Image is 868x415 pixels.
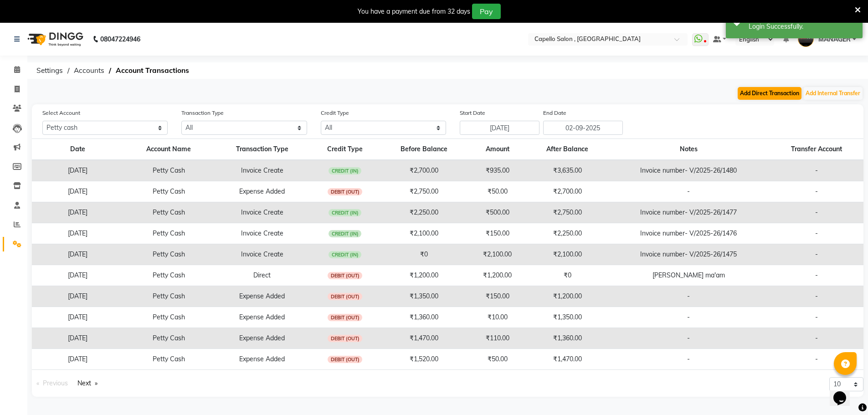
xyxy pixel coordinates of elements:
td: - [607,349,770,370]
td: Petty Cash [123,307,214,328]
td: - [770,349,863,370]
td: Expense Added [214,328,310,349]
th: Date [32,139,123,160]
span: DEBIT (OUT) [328,356,362,363]
span: DEBIT (OUT) [328,188,362,195]
td: Invoice number- V/2025-26/1477 [607,202,770,223]
td: ₹2,750.00 [380,181,467,202]
td: ₹1,200.00 [528,286,607,307]
td: ₹1,350.00 [528,307,607,328]
td: Invoice number- V/2025-26/1480 [607,160,770,181]
td: Petty Cash [123,160,214,181]
td: ₹1,360.00 [528,328,607,349]
td: ₹50.00 [467,349,527,370]
td: ₹150.00 [467,286,527,307]
span: CREDIT (IN) [329,251,361,258]
span: DEBIT (OUT) [328,335,362,342]
td: Invoice Create [214,160,310,181]
td: [DATE] [32,181,123,202]
td: [DATE] [32,244,123,265]
td: ₹2,100.00 [528,244,607,265]
span: MANAGER [818,35,851,44]
td: Petty Cash [123,223,214,244]
td: ₹2,250.00 [528,223,607,244]
td: [DATE] [32,286,123,307]
label: End Date [543,109,566,117]
td: Expense Added [214,286,310,307]
div: Login Successfully. [749,22,856,31]
td: Expense Added [214,181,310,202]
td: ₹2,750.00 [528,202,607,223]
td: ₹1,470.00 [380,328,467,349]
th: Account Name [123,139,214,160]
th: Credit Type [310,139,380,160]
td: - [770,244,863,265]
td: - [770,223,863,244]
span: DEBIT (OUT) [328,293,362,300]
input: End Date [543,121,623,135]
span: Account Transactions [111,62,194,79]
td: ₹1,350.00 [380,286,467,307]
td: Invoice Create [214,202,310,223]
th: Transfer Account [770,139,863,160]
button: Pay [472,4,501,19]
td: Petty Cash [123,265,214,286]
label: Start Date [460,109,485,117]
td: ₹1,470.00 [528,349,607,370]
th: Before Balance [380,139,467,160]
td: [PERSON_NAME] ma'am [607,265,770,286]
td: ₹2,700.00 [380,160,467,181]
td: Petty Cash [123,328,214,349]
td: ₹50.00 [467,181,527,202]
td: Petty Cash [123,286,214,307]
nav: Pagination [32,377,441,389]
iframe: chat widget [830,379,859,406]
img: MANAGER [798,31,814,47]
span: CREDIT (IN) [329,209,361,216]
span: CREDIT (IN) [329,230,361,237]
button: Add Internal Transfer [803,87,863,100]
input: Start Date [460,121,539,135]
td: - [770,307,863,328]
td: Petty Cash [123,244,214,265]
span: DEBIT (OUT) [328,272,362,279]
td: ₹2,700.00 [528,181,607,202]
td: Invoice Create [214,223,310,244]
td: - [607,328,770,349]
td: - [770,286,863,307]
td: Direct [214,265,310,286]
td: - [770,160,863,181]
td: ₹110.00 [467,328,527,349]
b: 08047224946 [100,26,140,52]
td: - [607,181,770,202]
td: Expense Added [214,307,310,328]
td: [DATE] [32,202,123,223]
span: Previous [43,379,68,387]
td: - [770,328,863,349]
label: Select Account [42,109,80,117]
td: ₹935.00 [467,160,527,181]
td: Petty Cash [123,181,214,202]
span: CREDIT (IN) [329,167,361,174]
td: ₹0 [380,244,467,265]
td: ₹2,100.00 [380,223,467,244]
td: [DATE] [32,223,123,244]
th: After Balance [528,139,607,160]
td: ₹2,250.00 [380,202,467,223]
label: Transaction Type [181,109,224,117]
td: ₹2,100.00 [467,244,527,265]
td: ₹1,200.00 [467,265,527,286]
td: [DATE] [32,328,123,349]
td: ₹1,360.00 [380,307,467,328]
label: Credit Type [321,109,349,117]
td: Petty Cash [123,349,214,370]
td: Expense Added [214,349,310,370]
td: [DATE] [32,307,123,328]
a: Next [73,377,102,389]
td: ₹3,635.00 [528,160,607,181]
td: [DATE] [32,265,123,286]
button: Add Direct Transaction [738,87,801,100]
td: Invoice number- V/2025-26/1475 [607,244,770,265]
td: Invoice Create [214,244,310,265]
td: - [770,202,863,223]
